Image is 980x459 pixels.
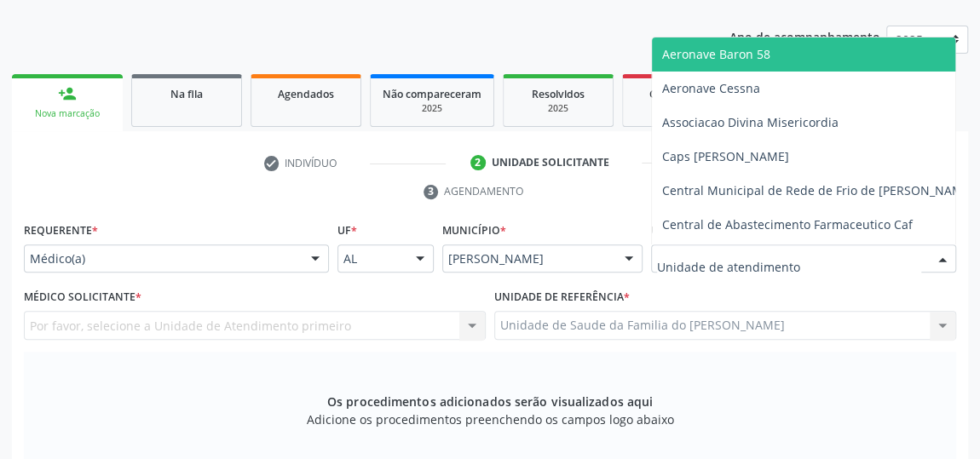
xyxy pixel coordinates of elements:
div: 2025 [383,102,481,115]
span: Cancelados [649,87,706,101]
div: 2025 [516,102,601,115]
span: Caps [PERSON_NAME] [662,148,789,164]
span: Os procedimentos adicionados serão visualizados aqui [327,393,653,410]
label: UF [337,218,357,244]
label: Município [442,218,506,244]
span: Central Municipal de Rede de Frio de [PERSON_NAME] [662,182,974,198]
span: Na fila [170,87,203,101]
label: Unidade de referência [494,284,630,311]
span: Associacao Divina Misericordia [662,114,839,130]
span: Médico(a) [30,250,294,267]
label: Médico Solicitante [24,284,141,311]
div: 2 [470,155,486,170]
div: person_add [58,84,77,103]
span: AL [343,250,399,267]
span: Não compareceram [383,87,481,101]
span: Aeronave Cessna [662,80,760,96]
span: [PERSON_NAME] [448,250,608,267]
label: Requerente [24,218,98,244]
div: Nova marcação [24,107,111,120]
span: Aeronave Baron 58 [662,46,770,62]
div: Unidade solicitante [492,155,609,170]
p: Ano de acompanhamento [729,26,880,47]
input: Unidade de atendimento [657,250,921,284]
div: 2025 [635,102,720,115]
span: Resolvidos [532,87,585,101]
span: Agendados [278,87,334,101]
span: Adicione os procedimentos preenchendo os campos logo abaixo [307,410,674,428]
span: Central de Abastecimento Farmaceutico Caf [662,216,913,232]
